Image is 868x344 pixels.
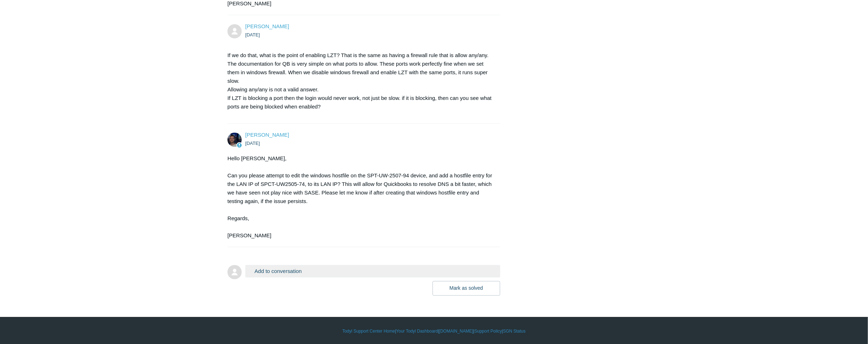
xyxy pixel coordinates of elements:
[228,328,640,335] div: | | | |
[475,328,502,335] a: Support Policy
[245,132,289,138] a: [PERSON_NAME]
[343,328,395,335] a: Todyl Support Center Home
[503,328,525,335] a: SGN Status
[245,32,260,37] time: 08/29/2025, 12:42
[245,141,260,146] time: 08/29/2025, 16:13
[433,281,500,295] button: Mark as solved
[245,23,289,29] span: Sophie Chauvin
[245,23,289,29] a: [PERSON_NAME]
[439,328,473,335] a: [DOMAIN_NAME]
[228,51,493,111] p: If we do that, what is the point of enabling LZT? That is the same as having a firewall rule that...
[228,154,493,240] div: Hello [PERSON_NAME], Can you please attempt to edit the windows hostfile on the SPT-UW-2507-94 de...
[396,328,438,335] a: Your Todyl Dashboard
[245,132,289,138] span: Connor Davis
[245,265,500,278] button: Add to conversation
